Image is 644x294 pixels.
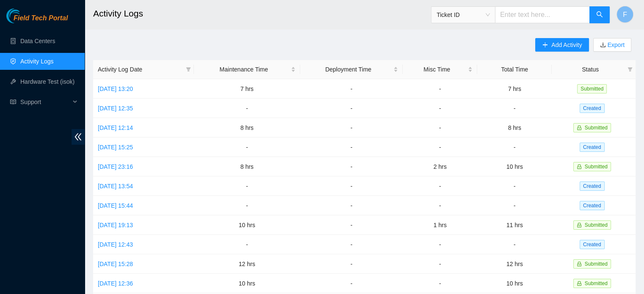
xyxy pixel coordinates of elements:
[623,9,627,20] span: F
[20,58,54,65] a: Activity Logs
[300,118,403,137] td: -
[585,280,608,286] span: Submitted
[194,157,300,176] td: 8 hrs
[98,202,133,209] a: [DATE] 15:44
[403,79,477,99] td: -
[98,183,133,190] a: [DATE] 13:54
[194,196,300,215] td: -
[477,118,552,137] td: 8 hrs
[403,235,477,254] td: -
[551,40,582,49] span: Add Activity
[98,163,133,170] a: [DATE] 23:16
[403,196,477,215] td: -
[300,235,403,254] td: -
[580,240,605,249] span: Created
[585,261,608,267] span: Submitted
[403,215,477,235] td: 1 hrs
[495,6,590,23] input: Enter text here...
[596,11,603,19] span: search
[98,144,133,151] a: [DATE] 15:25
[6,15,68,26] a: Akamai TechnologiesField Tech Portal
[580,181,605,191] span: Created
[589,6,610,23] button: search
[98,105,133,112] a: [DATE] 12:35
[186,67,191,72] span: filter
[626,63,634,76] span: filter
[300,176,403,196] td: -
[585,164,608,170] span: Submitted
[194,99,300,118] td: -
[627,67,633,72] span: filter
[577,84,607,93] span: Submitted
[580,143,605,152] span: Created
[577,261,582,267] span: lock
[72,129,85,145] span: double-left
[580,201,605,210] span: Created
[616,6,633,23] button: F
[606,41,625,48] a: Export
[194,235,300,254] td: -
[477,79,552,99] td: 7 hrs
[585,222,608,228] span: Submitted
[194,254,300,274] td: 12 hrs
[98,65,182,74] span: Activity Log Date
[98,222,133,228] a: [DATE] 19:13
[577,125,582,130] span: lock
[577,223,582,228] span: lock
[403,118,477,137] td: -
[403,176,477,196] td: -
[535,38,589,52] button: plusAdd Activity
[477,137,552,157] td: -
[300,137,403,157] td: -
[14,14,68,22] span: Field Tech Portal
[437,8,490,21] span: Ticket ID
[20,38,55,44] a: Data Centers
[577,164,582,169] span: lock
[593,38,631,52] button: downloadExport
[300,196,403,215] td: -
[194,79,300,99] td: 7 hrs
[300,274,403,293] td: -
[194,215,300,235] td: 10 hrs
[98,124,133,131] a: [DATE] 12:14
[300,79,403,99] td: -
[577,281,582,286] span: lock
[477,60,552,79] th: Total Time
[403,137,477,157] td: -
[477,274,552,293] td: 10 hrs
[600,42,606,49] span: download
[477,176,552,196] td: -
[403,274,477,293] td: -
[477,215,552,235] td: 11 hrs
[10,99,16,105] span: read
[403,254,477,274] td: -
[184,63,193,76] span: filter
[477,235,552,254] td: -
[477,157,552,176] td: 10 hrs
[542,42,548,49] span: plus
[194,176,300,196] td: -
[403,157,477,176] td: 2 hrs
[20,93,70,110] span: Support
[194,137,300,157] td: -
[98,85,133,92] a: [DATE] 13:20
[6,8,43,23] img: Akamai Technologies
[98,241,133,248] a: [DATE] 12:43
[98,261,133,267] a: [DATE] 15:28
[300,157,403,176] td: -
[477,254,552,274] td: 12 hrs
[580,104,605,113] span: Created
[194,118,300,137] td: 8 hrs
[300,99,403,118] td: -
[300,254,403,274] td: -
[98,280,133,287] a: [DATE] 12:36
[194,274,300,293] td: 10 hrs
[403,99,477,118] td: -
[477,196,552,215] td: -
[300,215,403,235] td: -
[585,125,608,131] span: Submitted
[477,99,552,118] td: -
[556,65,624,74] span: Status
[20,78,75,85] a: Hardware Test (isok)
